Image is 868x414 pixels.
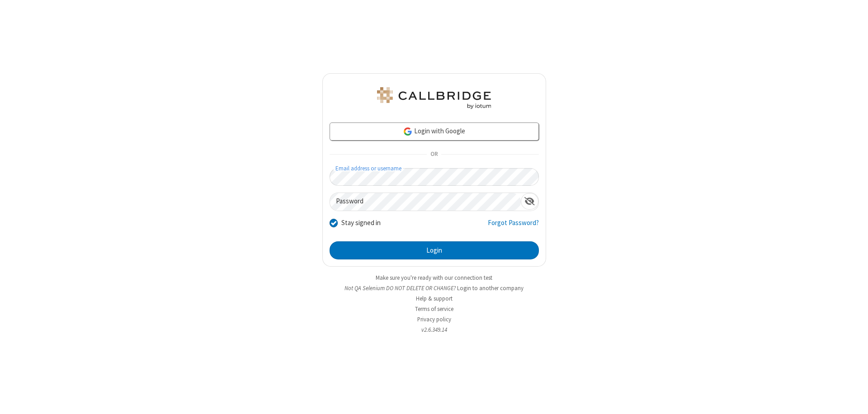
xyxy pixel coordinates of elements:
label: Stay signed in [341,218,381,228]
a: Login with Google [330,122,539,141]
a: Make sure you're ready with our connection test [376,274,492,282]
img: google-icon.png [403,127,413,136]
span: OR [427,148,441,161]
li: v2.6.349.14 [322,325,546,334]
button: Login to another company [457,284,524,292]
li: Not QA Selenium DO NOT DELETE OR CHANGE? [322,284,546,292]
div: Show password [521,193,538,210]
button: Login [330,241,539,259]
input: Email address or username [330,168,539,186]
a: Help & support [416,295,453,302]
a: Privacy policy [417,315,451,323]
iframe: Chat [845,390,861,408]
input: Password [330,193,521,211]
a: Terms of service [415,305,453,313]
img: QA Selenium DO NOT DELETE OR CHANGE [375,87,493,109]
a: Forgot Password? [488,218,539,235]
